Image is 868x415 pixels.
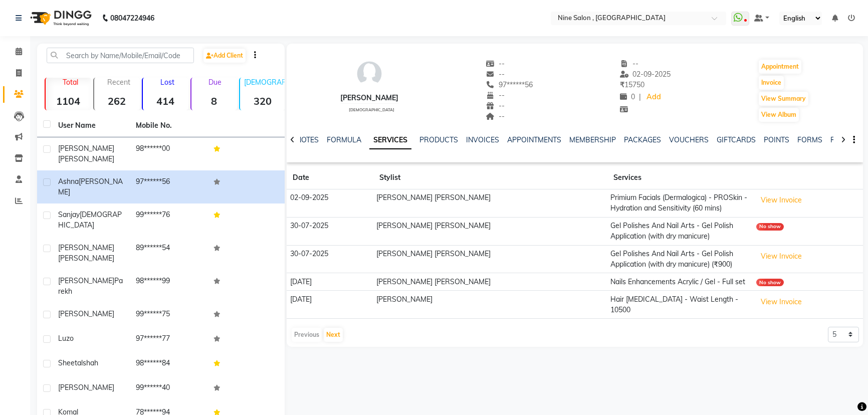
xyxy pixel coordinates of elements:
a: GIFTCARDS [717,135,756,144]
p: Lost [147,78,188,87]
a: SERVICES [369,131,411,149]
td: [PERSON_NAME] [373,291,607,319]
span: [PERSON_NAME] [58,383,114,392]
span: [DEMOGRAPHIC_DATA] [349,107,394,112]
p: Recent [98,78,140,87]
img: logo [26,4,94,32]
td: [DATE] [287,273,373,291]
a: INVOICES [466,135,499,144]
td: [DATE] [287,291,373,319]
span: [PERSON_NAME] [58,309,114,318]
input: Search by Name/Mobile/Email/Code [47,48,194,63]
p: [DEMOGRAPHIC_DATA] [244,78,286,87]
span: | [639,92,641,102]
span: [PERSON_NAME] [58,276,114,285]
th: User Name [52,114,130,137]
span: -- [486,112,505,121]
button: View Album [759,108,799,122]
span: [PERSON_NAME] [58,177,123,196]
a: MEMBERSHIP [569,135,616,144]
a: POINTS [764,135,789,144]
td: [PERSON_NAME] [PERSON_NAME] [373,273,607,291]
a: Add [645,90,663,104]
td: 30-07-2025 [287,217,373,245]
span: [DEMOGRAPHIC_DATA] [58,210,122,230]
td: [PERSON_NAME] [PERSON_NAME] [373,189,607,218]
a: FORMS [797,135,822,144]
a: NOTES [296,135,319,144]
td: 30-07-2025 [287,245,373,273]
p: Due [193,78,237,87]
td: Gel Polishes And Nail Arts - Gel Polish Application (with dry manicure) (₹900) [607,245,753,273]
span: [PERSON_NAME] [58,144,114,153]
span: Luzo [58,334,74,343]
a: FORMULA [327,135,361,144]
td: Primium Facials (Dermalogica) - PROSkin - Hydration and Sensitivity (60 mins) [607,189,753,218]
div: [PERSON_NAME] [340,93,398,103]
td: 02-09-2025 [287,189,373,218]
a: VOUCHERS [669,135,709,144]
div: No show [756,279,784,286]
td: [PERSON_NAME] [PERSON_NAME] [373,245,607,273]
button: View Invoice [756,294,806,310]
button: Invoice [759,76,784,90]
b: 08047224946 [110,4,154,32]
strong: 262 [94,95,140,107]
strong: 320 [240,95,286,107]
span: Sanjay [58,210,80,219]
th: Date [287,166,373,189]
span: Ashna [58,177,79,186]
a: FAMILY [830,135,854,144]
th: Mobile No. [130,114,207,137]
span: -- [486,70,505,79]
strong: 414 [143,95,188,107]
button: Next [324,328,343,342]
th: Services [607,166,753,189]
button: View Summary [759,92,808,106]
td: Nails Enhancements Acrylic / Gel - Full set [607,273,753,291]
button: View Invoice [756,192,806,208]
a: Add Client [203,49,246,63]
a: PRODUCTS [419,135,458,144]
a: APPOINTMENTS [507,135,561,144]
td: Hair [MEDICAL_DATA] - Waist Length - 10500 [607,291,753,319]
td: Gel Polishes And Nail Arts - Gel Polish Application (with dry manicure) [607,217,753,245]
button: Appointment [759,60,801,74]
th: Stylist [373,166,607,189]
span: -- [486,91,505,100]
span: 15750 [620,80,644,89]
span: 0 [620,92,635,101]
span: ₹ [620,80,624,89]
span: sheetal [58,358,83,367]
td: [PERSON_NAME] [PERSON_NAME] [373,217,607,245]
strong: 8 [191,95,237,107]
span: shah [83,358,98,367]
strong: 1104 [46,95,91,107]
img: avatar [354,59,384,89]
button: View Invoice [756,249,806,264]
a: PACKAGES [624,135,661,144]
span: 02-09-2025 [620,70,671,79]
span: -- [486,59,505,68]
span: [PERSON_NAME] [58,243,114,252]
span: -- [486,101,505,110]
span: -- [620,59,639,68]
p: Total [50,78,91,87]
div: No show [756,223,784,231]
span: [PERSON_NAME] [58,154,114,163]
span: [PERSON_NAME] [58,254,114,263]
